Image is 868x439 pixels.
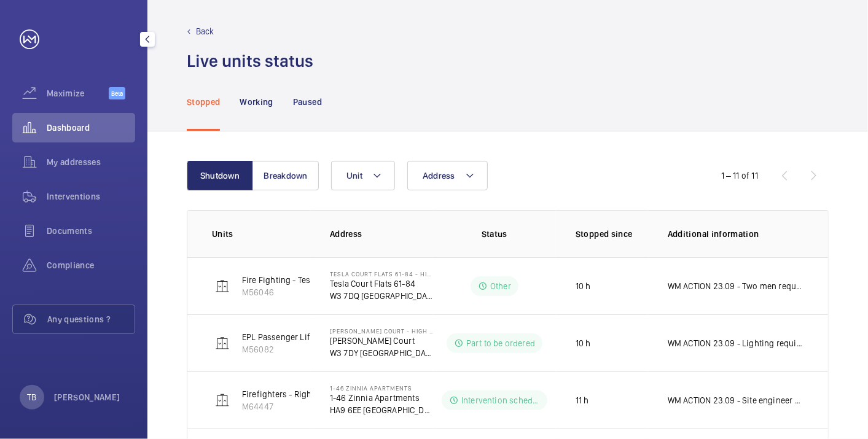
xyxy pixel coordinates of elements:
[215,279,230,293] img: elevator.svg
[47,122,135,134] span: Dashboard
[47,87,109,99] span: Maximize
[576,394,589,406] p: 11 h
[461,394,540,406] p: Intervention scheduled
[330,347,433,359] p: W3 7DY [GEOGRAPHIC_DATA]
[466,337,535,349] p: Part to be ordered
[242,274,381,286] p: Fire Fighting - Tesla 61-84 schn euro
[407,161,488,190] button: Address
[330,404,433,416] p: HA9 6EE [GEOGRAPHIC_DATA]
[330,384,433,392] p: 1-46 Zinnia Apartments
[330,290,433,302] p: W3 7DQ [GEOGRAPHIC_DATA]
[668,394,803,406] p: WM ACTION 23.09 - Site engineer attending [DATE].
[442,228,547,240] p: Status
[212,228,310,240] p: Units
[252,161,319,190] button: Breakdown
[423,171,455,181] span: Address
[668,337,803,349] p: WM ACTION 23.09 - Lighting required, supply chain currently sourcing.
[346,171,362,181] span: Unit
[668,228,803,240] p: Additional information
[576,228,648,240] p: Stopped since
[331,161,395,190] button: Unit
[242,343,366,355] p: M56082
[330,327,433,335] p: [PERSON_NAME] Court - High Risk Building
[187,50,313,72] h1: Live units status
[47,225,135,237] span: Documents
[490,280,511,292] p: Other
[47,313,135,325] span: Any questions ?
[721,169,758,182] div: 1 – 11 of 11
[242,286,381,298] p: M56046
[293,96,322,108] p: Paused
[109,87,125,99] span: Beta
[240,96,273,108] p: Working
[242,400,393,413] p: M64447
[215,336,230,351] img: elevator.svg
[330,392,433,404] p: 1-46 Zinnia Apartments
[47,259,135,271] span: Compliance
[196,25,214,37] p: Back
[330,335,433,347] p: [PERSON_NAME] Court
[215,393,230,408] img: elevator.svg
[330,228,433,240] p: Address
[668,280,803,292] p: WM ACTION 23.09 - Two men required, ETA TBC.
[27,391,36,403] p: TB
[330,278,433,290] p: Tesla Court Flats 61-84
[47,156,135,168] span: My addresses
[187,96,220,108] p: Stopped
[242,388,393,400] p: Firefighters - Right Hand Passenger Lift
[576,337,591,349] p: 10 h
[54,391,120,403] p: [PERSON_NAME]
[47,190,135,203] span: Interventions
[187,161,253,190] button: Shutdown
[242,331,366,343] p: EPL Passenger Lift No 2 schn 33
[576,280,591,292] p: 10 h
[330,270,433,278] p: Tesla Court Flats 61-84 - High Risk Building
